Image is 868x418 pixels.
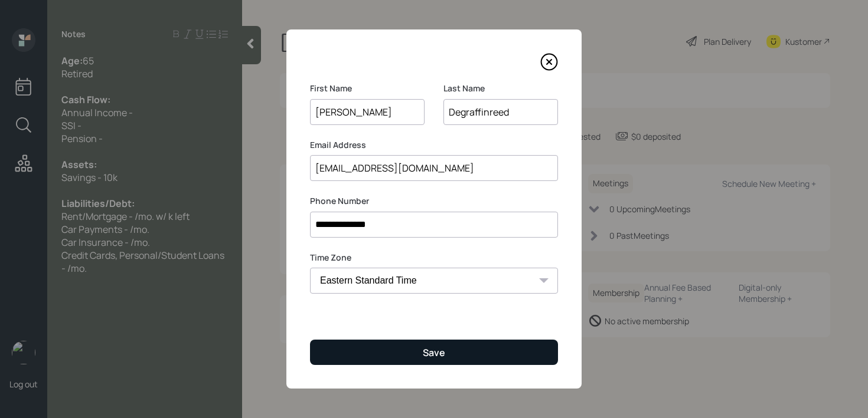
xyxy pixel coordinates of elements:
[310,252,558,264] label: Time Zone
[423,346,445,359] div: Save
[310,195,558,207] label: Phone Number
[443,83,558,94] label: Last Name
[310,340,558,365] button: Save
[310,83,425,94] label: First Name
[310,139,558,151] label: Email Address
